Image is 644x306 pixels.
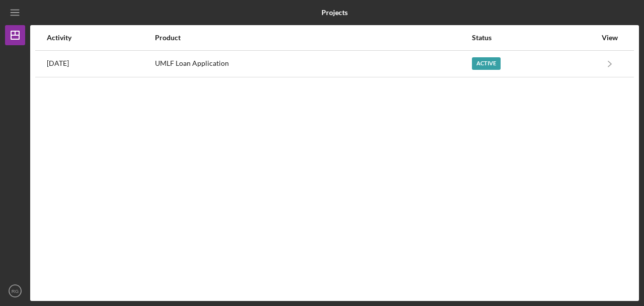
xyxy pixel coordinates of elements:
[472,57,501,70] div: Active
[47,59,69,67] time: 2025-09-18 23:24
[155,51,470,76] div: UMLF Loan Application
[321,9,348,17] b: Projects
[47,34,154,42] div: Activity
[155,34,470,42] div: Product
[12,288,19,294] text: RG
[597,34,622,42] div: View
[5,281,25,301] button: RG
[472,34,596,42] div: Status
